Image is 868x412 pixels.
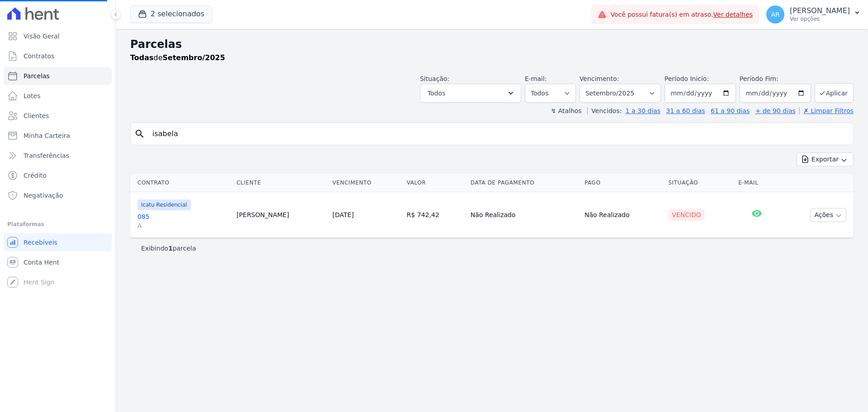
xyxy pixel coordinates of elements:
strong: Todas [130,53,154,62]
span: Transferências [24,151,69,160]
label: ↯ Atalhos [551,107,581,114]
span: Visão Geral [24,32,60,41]
th: E-mail [735,174,778,192]
a: Crédito [4,166,112,185]
a: Parcelas [4,67,112,85]
th: Cliente [233,174,329,192]
th: Contrato [130,174,233,192]
p: Ver opções [790,15,850,23]
span: Minha Carteira [24,131,70,140]
label: Vencimento: [580,75,619,82]
p: Exibindo parcela [141,244,196,253]
a: 085A [137,212,229,230]
span: A [137,221,229,230]
a: 61 a 90 dias [711,107,750,114]
p: de [130,52,225,63]
td: R$ 742,42 [403,192,467,238]
i: search [134,128,145,139]
td: [PERSON_NAME] [233,192,329,238]
button: 2 selecionados [130,5,212,23]
a: Minha Carteira [4,127,112,145]
button: Todos [420,84,521,103]
span: Negativação [24,191,63,200]
button: AR [PERSON_NAME] Ver opções [759,2,868,27]
span: Conta Hent [24,258,59,267]
a: [DATE] [332,211,354,218]
span: Parcelas [24,71,50,81]
span: Contratos [24,52,54,61]
strong: Setembro/2025 [163,53,225,62]
input: Buscar por nome do lote ou do cliente [147,125,849,143]
label: Período Fim: [740,74,811,84]
th: Vencimento [329,174,403,192]
a: Conta Hent [4,253,112,271]
p: [PERSON_NAME] [790,6,850,15]
a: Clientes [4,107,112,125]
a: Negativação [4,186,112,204]
a: 31 a 60 dias [666,107,705,114]
th: Pago [581,174,665,192]
label: Situação: [420,75,449,82]
th: Valor [403,174,467,192]
td: Não Realizado [467,192,581,238]
span: Você possui fatura(s) em atraso. [610,10,753,19]
a: Ver detalhes [713,11,753,18]
h2: Parcelas [130,36,854,52]
a: Visão Geral [4,27,112,45]
button: Aplicar [815,83,854,103]
span: Todos [428,88,445,99]
label: Vencidos: [587,107,622,114]
th: Data de Pagamento [467,174,581,192]
b: 1 [168,245,173,252]
span: Clientes [24,111,49,120]
a: ✗ Limpar Filtros [799,107,854,114]
a: Lotes [4,87,112,105]
a: 1 a 30 dias [626,107,660,114]
label: Período Inicío: [665,75,709,82]
span: AR [771,11,779,18]
span: Crédito [24,171,47,180]
span: Icatu Residencial [137,199,191,210]
a: + de 90 dias [755,107,796,114]
th: Situação [665,174,735,192]
label: E-mail: [525,75,547,82]
a: Recebíveis [4,233,112,251]
a: Contratos [4,47,112,65]
div: Vencido [668,208,705,221]
span: Recebíveis [24,238,57,247]
button: Ações [810,208,846,222]
a: Transferências [4,147,112,165]
div: Plataformas [7,219,108,230]
button: Exportar [797,152,854,166]
td: Não Realizado [581,192,665,238]
span: Lotes [24,91,41,100]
